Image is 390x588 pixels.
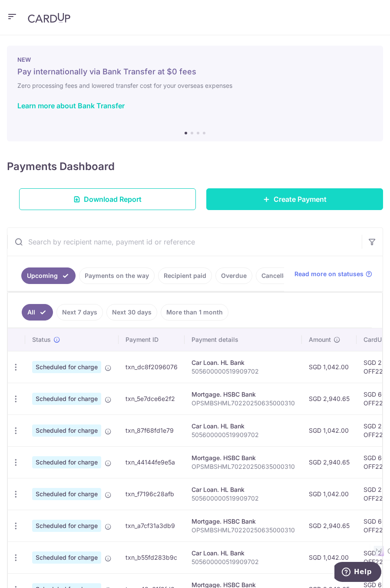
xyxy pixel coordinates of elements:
span: Scheduled for charge [32,520,101,532]
a: Upcoming [21,267,76,284]
a: Next 30 days [106,304,157,321]
a: Download Report [19,188,196,210]
a: Learn more about Bank Transfer [17,101,125,110]
td: txn_87f68fd1e79 [119,414,185,446]
span: Scheduled for charge [32,393,101,405]
span: Amount [309,335,331,344]
a: Recipient paid [158,267,212,284]
a: Next 7 days [56,304,103,321]
p: OPSMBSHML70220250635000310 [192,526,295,535]
td: SGD 1,042.00 [302,478,357,510]
td: txn_f7196c28afb [119,478,185,510]
span: Create Payment [274,194,327,204]
div: Car Loan. HL Bank [192,422,295,431]
td: SGD 1,042.00 [302,414,357,446]
p: OPSMBSHML70220250635000310 [192,399,295,408]
p: 505600000519909702 [192,431,295,439]
img: CardUp [28,13,70,23]
div: Mortgage. HSBC Bank [192,517,295,526]
td: txn_a7cf31a3db9 [119,510,185,541]
p: 505600000519909702 [192,367,295,376]
div: Car Loan. HL Bank [192,485,295,494]
td: txn_44144fe9e5a [119,446,185,478]
div: Car Loan. HL Bank [192,358,295,367]
th: Payment ID [119,328,185,351]
span: Scheduled for charge [32,361,101,373]
a: Payments on the way [79,267,155,284]
td: txn_dc8f2096076 [119,351,185,383]
p: 505600000519909702 [192,558,295,566]
a: Read more on statuses [294,270,372,278]
p: NEW [17,56,373,63]
span: Read more on statuses [294,270,364,278]
span: Scheduled for charge [32,551,101,564]
td: SGD 2,940.65 [302,510,357,541]
div: Car Loan. HL Bank [192,549,295,558]
a: Create Payment [206,188,383,210]
input: Search by recipient name, payment id or reference [7,228,362,256]
td: SGD 2,940.65 [302,383,357,414]
span: Scheduled for charge [32,488,101,500]
span: Download Report [84,194,142,204]
th: Payment details [185,328,302,351]
h5: Pay internationally via Bank Transfer at $0 fees [17,67,373,77]
span: Scheduled for charge [32,424,101,437]
td: SGD 1,042.00 [302,541,357,573]
div: Mortgage. HSBC Bank [192,454,295,462]
td: txn_5e7dce6e2f2 [119,383,185,414]
a: More than 1 month [161,304,228,321]
a: All [22,304,53,321]
h6: Zero processing fees and lowered transfer cost for your overseas expenses [17,80,373,91]
div: Mortgage. HSBC Bank [192,390,295,399]
td: txn_b55fd283b9c [119,541,185,573]
span: Status [32,335,51,344]
p: 505600000519909702 [192,494,295,503]
a: Cancelled [256,267,297,284]
h4: Payments Dashboard [7,159,115,174]
a: Overdue [215,267,252,284]
p: OPSMBSHML70220250635000310 [192,462,295,471]
iframe: Opens a widget where you can find more information [334,562,381,584]
td: SGD 1,042.00 [302,351,357,383]
td: SGD 2,940.65 [302,446,357,478]
span: Scheduled for charge [32,456,101,468]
